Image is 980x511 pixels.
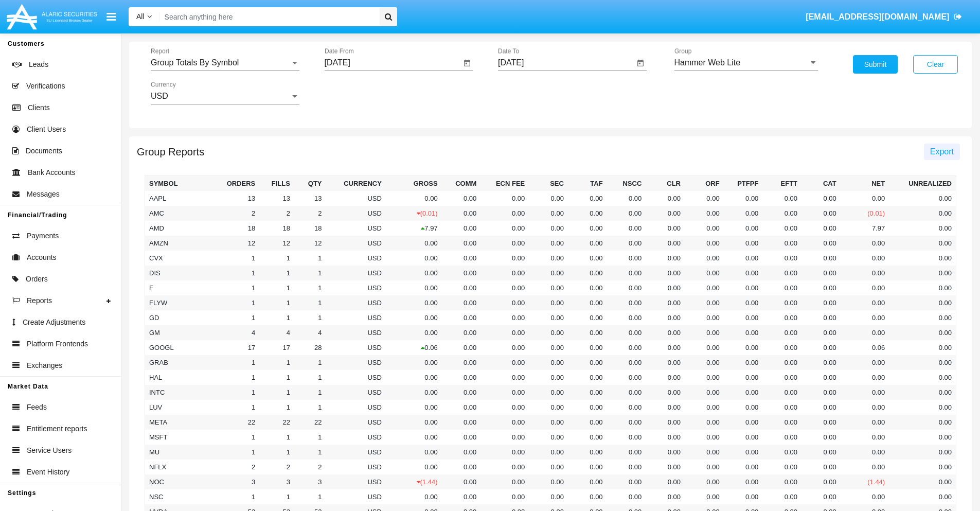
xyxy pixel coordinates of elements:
td: 0.00 [607,355,646,370]
td: 0.00 [568,236,607,251]
td: 17 [259,340,294,355]
td: 0.00 [529,236,568,251]
td: 4 [294,325,326,340]
td: 17 [211,340,259,355]
td: 0.00 [762,310,801,325]
td: 0.00 [646,340,685,355]
td: 0.00 [841,280,889,295]
td: USD [326,280,386,295]
td: 0.00 [646,191,685,206]
td: 0.00 [801,325,841,340]
td: (0.01) [386,206,442,221]
td: 0.00 [646,325,685,340]
td: 12 [294,236,326,251]
td: 0.00 [889,221,956,236]
th: Unrealized [889,176,956,191]
th: Gross [386,176,442,191]
td: 0.00 [841,236,889,251]
td: 0.00 [480,340,529,355]
td: USD [326,370,386,385]
h5: Group Reports [137,148,204,156]
td: 0.00 [442,251,481,266]
td: 0.00 [889,340,956,355]
span: Entitlement reports [27,424,87,434]
td: GRAB [145,355,212,370]
td: 0.00 [889,325,956,340]
td: 1 [294,251,326,266]
td: 0.00 [386,236,442,251]
td: 0.00 [442,325,481,340]
td: 0.00 [646,385,685,400]
span: All [136,12,145,21]
th: Comm [442,176,481,191]
span: Service Users [27,445,72,456]
td: USD [326,295,386,310]
td: 0.00 [841,266,889,280]
td: AMD [145,221,212,236]
td: 0.00 [762,355,801,370]
td: 1 [211,280,259,295]
td: 0.00 [646,310,685,325]
td: 0.00 [801,355,841,370]
td: 1 [211,295,259,310]
td: 0.00 [762,251,801,266]
td: 0.00 [801,191,841,206]
td: 0.00 [529,310,568,325]
td: 0.00 [568,295,607,310]
td: 0.00 [841,370,889,385]
td: USD [326,266,386,280]
td: 0.00 [442,370,481,385]
td: 0.00 [724,280,763,295]
td: 1 [259,385,294,400]
td: 0.00 [529,385,568,400]
td: AAPL [145,191,212,206]
td: 28 [294,340,326,355]
input: Search [159,7,376,26]
td: 0.00 [762,221,801,236]
td: 7.97 [386,221,442,236]
td: 0.00 [529,251,568,266]
td: 0.00 [801,340,841,355]
td: 0.00 [568,340,607,355]
td: 0.00 [607,221,646,236]
td: 0.00 [685,355,724,370]
td: 0.00 [685,236,724,251]
td: 0.00 [568,385,607,400]
td: 0.00 [685,206,724,221]
td: 0.00 [685,385,724,400]
td: 0.00 [724,325,763,340]
td: 0.00 [442,280,481,295]
td: 0.00 [646,280,685,295]
td: (0.01) [841,206,889,221]
td: 0.00 [841,295,889,310]
td: 0.00 [386,385,442,400]
td: USD [326,206,386,221]
td: 0.00 [685,310,724,325]
td: INTC [145,385,212,400]
td: 0.00 [889,236,956,251]
td: 0.00 [646,295,685,310]
td: 0.00 [386,191,442,206]
td: 0.00 [607,280,646,295]
td: 18 [211,221,259,236]
td: 18 [294,221,326,236]
td: 0.00 [646,251,685,266]
td: 0.00 [762,385,801,400]
td: 0.00 [607,206,646,221]
td: USD [326,310,386,325]
a: [EMAIL_ADDRESS][DOMAIN_NAME] [801,3,967,31]
td: 0.00 [480,206,529,221]
td: 0.00 [480,266,529,280]
td: 0.00 [724,206,763,221]
td: 7.97 [841,221,889,236]
td: 0.00 [529,325,568,340]
td: 0.00 [801,236,841,251]
td: 0.00 [762,370,801,385]
td: 0.00 [762,340,801,355]
td: 0.00 [607,370,646,385]
td: 0.00 [480,355,529,370]
td: 0.00 [646,206,685,221]
td: USD [326,325,386,340]
td: 0.00 [480,295,529,310]
td: DIS [145,266,212,280]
